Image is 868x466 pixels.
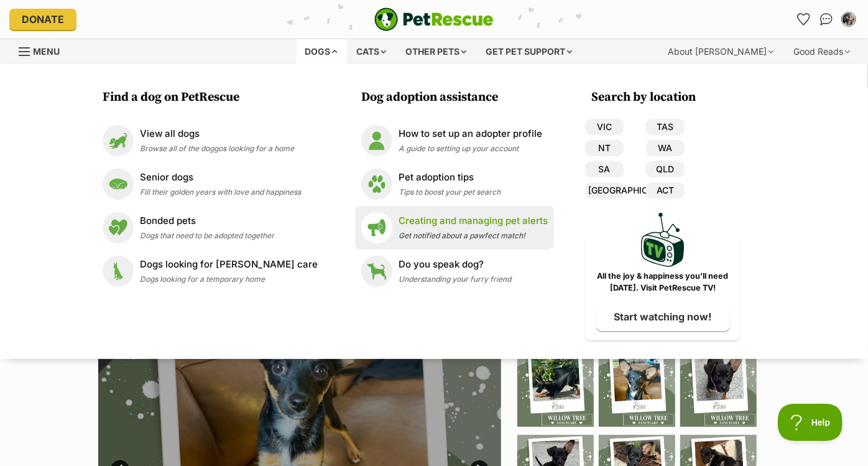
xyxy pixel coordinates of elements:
div: Cats [348,39,395,64]
p: Bonded pets [140,214,274,228]
span: Menu [33,46,60,57]
img: Do you speak dog? [361,256,392,287]
p: Do you speak dog? [399,258,511,272]
h3: Find a dog on PetRescue [103,89,324,106]
p: Dogs looking for [PERSON_NAME] care [140,258,318,272]
img: logo-e224e6f780fb5917bec1dbf3a21bbac754714ae5b6737aabdf751b685950b380.svg [374,7,494,31]
p: How to set up an adopter profile [399,127,542,141]
a: PetRescue [374,7,494,31]
p: All the joy & happiness you’ll need [DATE]. Visit PetRescue TV! [594,271,731,294]
a: Conversations [816,9,836,29]
img: PetRescue TV logo [641,213,685,267]
a: Dogs looking for foster care Dogs looking for [PERSON_NAME] care Dogs looking for a temporary home [103,256,318,287]
a: Pet adoption tips Pet adoption tips Tips to boost your pet search [361,169,548,200]
a: Do you speak dog? Do you speak dog? Understanding your furry friend [361,256,548,287]
h3: Search by location [591,89,741,106]
div: Other pets [397,39,476,64]
img: Photo of Rose [599,350,675,427]
a: WA [646,140,685,156]
a: Senior dogs Senior dogs Fill their golden years with love and happiness [103,169,318,200]
span: Browse all of the doggos looking for a home [140,144,294,153]
img: Photo of Rose [517,350,594,427]
span: Dogs that need to be adopted together [140,231,274,240]
img: View all dogs [103,125,134,156]
img: Creating and managing pet alerts [361,212,392,243]
span: Tips to boost your pet search [399,187,501,197]
iframe: Help Scout Beacon - Open [778,404,843,441]
p: Pet adoption tips [399,170,501,185]
span: Fill their golden years with love and happiness [140,187,301,197]
p: Creating and managing pet alerts [399,214,548,228]
span: A guide to setting up your account [399,144,519,153]
div: Get pet support [478,39,581,64]
span: Dogs looking for a temporary home [140,274,265,284]
a: QLD [646,161,685,177]
ul: Account quick links [794,9,859,29]
a: Start watching now! [596,302,731,331]
a: TAS [646,119,685,135]
span: Understanding your furry friend [399,274,511,284]
div: Dogs [297,39,346,64]
a: VIC [585,119,624,135]
a: View all dogs View all dogs Browse all of the doggos looking for a home [103,125,318,156]
h3: Dog adoption assistance [361,89,554,106]
div: Good Reads [785,39,859,64]
img: andrea rausa profile pic [843,13,855,26]
p: View all dogs [140,127,294,141]
a: ACT [646,182,685,198]
div: About [PERSON_NAME] [659,39,782,64]
a: NT [585,140,624,156]
button: My account [839,9,859,29]
img: Photo of Rose [680,350,757,427]
a: Donate [9,9,76,30]
a: Favourites [794,9,814,29]
img: How to set up an adopter profile [361,125,392,156]
a: Bonded pets Bonded pets Dogs that need to be adopted together [103,212,318,243]
img: Bonded pets [103,212,134,243]
a: [GEOGRAPHIC_DATA] [585,182,624,198]
img: Senior dogs [103,169,134,200]
p: Senior dogs [140,170,301,185]
img: Pet adoption tips [361,169,392,200]
a: Menu [19,39,68,62]
a: Creating and managing pet alerts Creating and managing pet alerts Get notified about a pawfect ma... [361,212,548,243]
img: chat-41dd97257d64d25036548639549fe6c8038ab92f7586957e7f3b1b290dea8141.svg [820,13,833,26]
span: Get notified about a pawfect match! [399,231,525,240]
a: How to set up an adopter profile How to set up an adopter profile A guide to setting up your account [361,125,548,156]
img: Dogs looking for foster care [103,256,134,287]
a: SA [585,161,624,177]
